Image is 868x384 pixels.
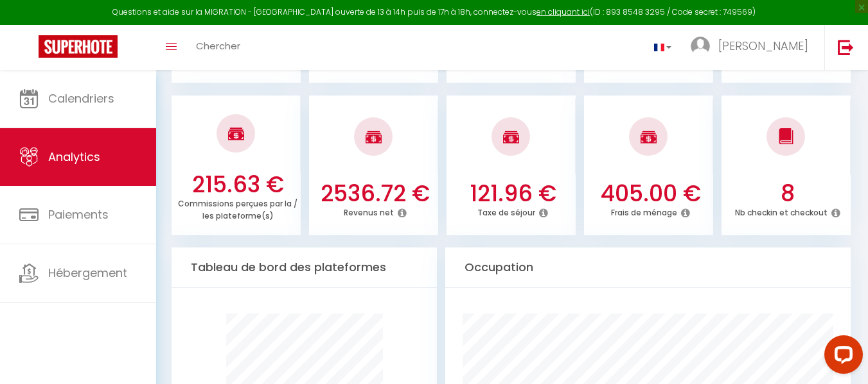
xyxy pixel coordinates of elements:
[735,205,828,218] p: Nb checkin et checkout
[728,180,847,207] h3: 8
[48,90,114,106] span: Calendriers
[48,265,127,281] span: Hébergement
[838,39,854,55] img: logout
[344,205,394,218] p: Revenus net
[590,180,710,207] h3: 405.00 €
[48,149,100,165] span: Analytics
[315,180,435,207] h3: 2536.72 €
[814,330,868,384] iframe: LiveChat chat widget
[718,38,808,54] span: [PERSON_NAME]
[477,205,535,218] p: Taxe de séjour
[178,196,297,221] p: Commissions perçues par la / les plateforme(s)
[172,247,437,288] div: Tableau de bord des plateformes
[611,205,677,218] p: Frais de ménage
[196,39,240,53] span: Chercher
[48,206,109,222] span: Paiements
[178,171,297,198] h3: 215.63 €
[691,37,710,56] img: ...
[453,180,572,207] h3: 121.96 €
[39,35,118,58] img: Super Booking
[681,25,824,70] a: ... [PERSON_NAME]
[445,247,851,288] div: Occupation
[186,25,250,70] a: Chercher
[536,6,590,17] a: en cliquant ici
